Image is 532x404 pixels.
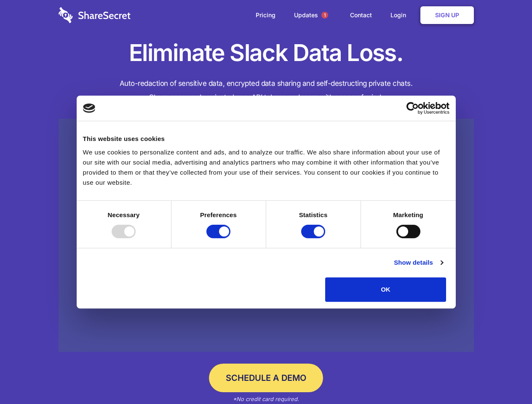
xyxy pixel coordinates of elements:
a: Contact [342,2,380,28]
strong: Marketing [393,211,423,218]
a: Schedule a Demo [209,364,323,392]
em: *No credit card required. [233,396,299,402]
a: Wistia video thumbnail [59,119,474,352]
strong: Preferences [200,211,237,218]
a: Usercentrics Cookiebot - opens in a new window [376,102,449,114]
img: logo [83,104,96,113]
img: logo-wordmark-white-trans-d4663122ce5f474addd5e946df7df03e33cb6a1c49d2221995e7729f52c070b2.svg [59,7,131,23]
div: We use cookies to personalize content and ads, and to analyze our traffic. We also share informat... [83,147,449,188]
span: 1 [321,12,328,19]
div: This website uses cookies [83,134,449,144]
strong: Necessary [108,211,140,218]
h4: Auto-redaction of sensitive data, encrypted data sharing and self-destructing private chats. Shar... [59,77,474,104]
h1: Eliminate Slack Data Loss. [59,38,474,68]
a: Sign Up [420,6,474,24]
button: OK [325,277,446,302]
strong: Statistics [299,211,328,218]
a: Show details [394,258,443,268]
a: Login [382,2,419,28]
a: Pricing [247,2,284,28]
